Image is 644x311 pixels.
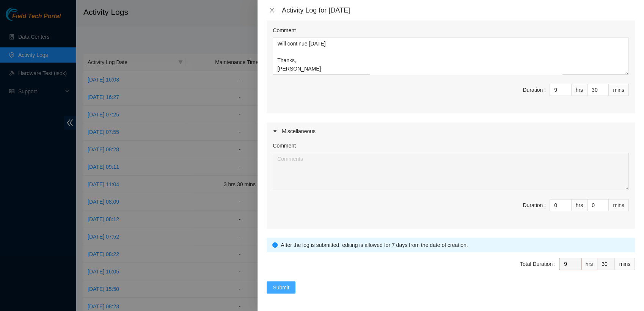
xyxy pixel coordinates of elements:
textarea: Comment [273,153,629,190]
div: mins [609,84,629,96]
button: Submit [267,281,295,294]
button: Close [267,7,277,14]
div: Miscellaneous [267,123,635,140]
div: Duration : [523,201,546,209]
label: Comment [273,26,296,35]
span: Submit [273,283,289,292]
div: Activity Log for [DATE] [282,6,635,14]
span: close [269,7,275,13]
div: hrs [572,199,587,211]
div: hrs [572,84,587,96]
div: hrs [581,258,597,270]
span: caret-right [273,129,277,134]
div: mins [609,199,629,211]
div: Duration : [523,86,546,94]
label: Comment [273,141,296,150]
div: mins [615,258,635,270]
div: Total Duration : [520,260,556,268]
div: After the log is submitted, editing is allowed for 7 days from the date of creation. [281,241,629,249]
span: info-circle [272,242,278,248]
textarea: Comment [273,38,629,75]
